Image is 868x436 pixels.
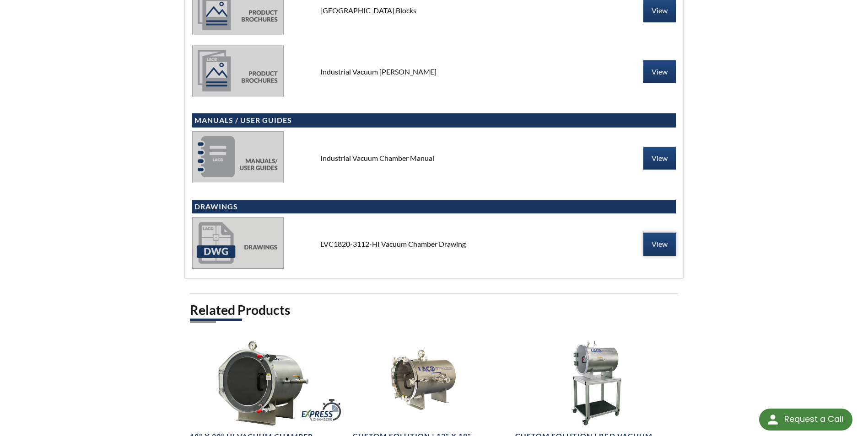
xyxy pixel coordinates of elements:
div: Request a Call [784,409,843,430]
a: View [643,233,676,255]
div: LVC1820-3112-HI Vacuum Chamber Drawing [313,239,555,249]
div: Request a Call [759,409,852,431]
img: manuals-58eb83dcffeb6bffe51ad23c0c0dc674bfe46cf1c3d14eaecd86c55f24363f1d.jpg [192,131,284,182]
img: drawings-dbc82c2fa099a12033583e1b2f5f2fc87839638bef2df456352de0ba3a5177af.jpg [192,217,284,268]
a: View [643,147,676,170]
h2: Related Products [190,302,678,319]
h4: Drawings [194,202,673,212]
a: View [643,60,676,83]
div: Industrial Vacuum [PERSON_NAME] [313,67,555,77]
h4: Manuals / User Guides [194,116,673,125]
div: Industrial Vacuum Chamber Manual [313,153,555,163]
img: product_brochures-81b49242bb8394b31c113ade466a77c846893fb1009a796a1a03a1a1c57cbc37.jpg [192,45,284,96]
div: [GEOGRAPHIC_DATA] Blocks [313,5,555,16]
img: round button [766,412,780,427]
